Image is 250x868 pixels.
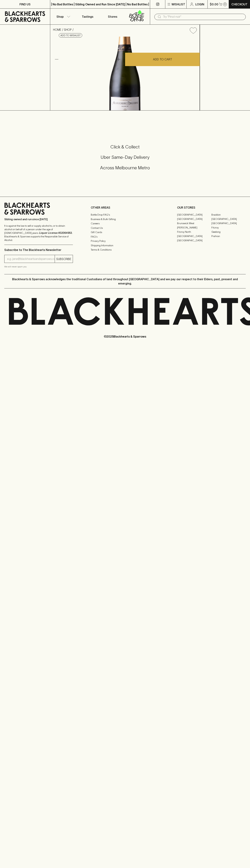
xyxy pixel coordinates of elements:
[210,2,218,6] p: $0.00
[55,255,73,263] button: SUBSCRIBE
[91,217,159,221] a: Business & Bulk Gifting
[231,2,247,6] p: Checkout
[211,213,246,217] a: Braddon
[172,2,185,6] p: Wishlist
[100,9,125,24] a: Stores
[4,130,246,189] div: Call to action block
[91,221,159,226] a: Careers
[188,26,198,35] button: Add to wishlist
[153,57,172,61] p: ADD TO CART
[195,2,204,6] p: Login
[177,238,211,243] a: [GEOGRAPHIC_DATA]
[91,226,159,230] a: Contact Us
[177,225,211,230] a: [PERSON_NAME]
[50,9,75,24] button: Shop
[39,231,72,234] strong: Liquor License #32064953
[211,217,246,221] a: [GEOGRAPHIC_DATA]
[59,33,82,38] button: Add to wishlist
[177,213,211,217] a: [GEOGRAPHIC_DATA]
[91,235,159,239] a: FAQ's
[177,205,246,210] p: OUR STORES
[50,37,200,110] img: 40619.png
[125,53,200,66] button: ADD TO CART
[4,224,73,242] p: It is against the law to sell or supply alcohol to, or to obtain alcohol on behalf of a person un...
[7,277,243,286] p: Blackhearts & Sparrows acknowledges the traditional Custodians of land throughout [GEOGRAPHIC_DAT...
[4,218,73,221] p: Sibling owned and run since [DATE]
[211,225,246,230] a: Fitzroy
[56,14,64,19] p: Shop
[56,257,71,261] p: SUBSCRIBE
[75,9,100,24] a: Tastings
[91,243,159,248] a: Shipping Information
[53,28,61,31] a: HOME
[4,144,246,150] h5: Click & Collect
[177,234,211,238] a: [GEOGRAPHIC_DATA]
[211,221,246,225] a: [GEOGRAPHIC_DATA]
[91,213,159,217] a: Bottle Drop FAQ's
[163,14,243,20] input: Try "Pinot noir"
[177,230,211,234] a: Fitzroy North
[177,217,211,221] a: [GEOGRAPHIC_DATA]
[91,248,159,252] a: Terms & Conditions
[224,3,226,5] p: 0
[82,14,93,19] p: Tastings
[64,28,72,31] a: SHOP
[91,239,159,243] a: Privacy Policy
[211,230,246,234] a: Geelong
[108,14,117,19] p: Stores
[7,256,55,262] input: e.g. jane@blackheartsandsparrows.com.au
[4,248,73,252] p: Subscribe to The Blackhearts Newsletter
[4,154,246,160] h5: Uber Same-Day Delivery
[4,265,73,268] p: We will never spam you
[91,205,159,210] p: OTHER AREAS
[91,230,159,235] a: Gift Cards
[211,234,246,238] a: Prahran
[177,221,211,225] a: Brunswick West
[4,165,246,171] h5: Across Melbourne Metro
[19,2,31,6] p: FIND US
